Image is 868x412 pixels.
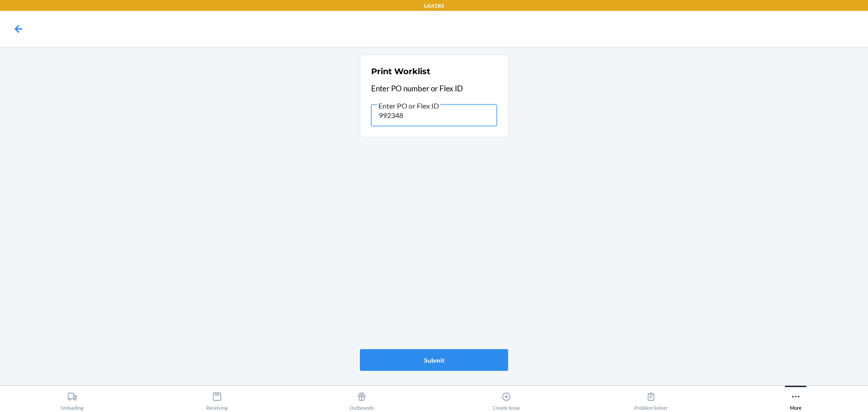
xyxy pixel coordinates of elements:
p: LAX1RS [424,2,444,10]
button: Create Issue [434,386,579,411]
input: Enter PO or Flex ID [371,104,497,126]
button: More [723,386,868,411]
div: Problem Solver [634,388,668,411]
div: More [790,388,802,411]
p: Enter PO number or Flex ID [371,83,497,95]
button: Submit [360,349,508,371]
button: Outbounds [289,386,434,411]
span: Enter PO or Flex ID [377,101,440,110]
h2: Print Worklist [371,66,430,77]
div: Outbounds [349,388,374,411]
div: Create Issue [493,388,520,411]
div: Receiving [206,388,228,411]
button: Receiving [145,386,289,411]
div: Unloading [61,388,84,411]
button: Problem Solver [579,386,723,411]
